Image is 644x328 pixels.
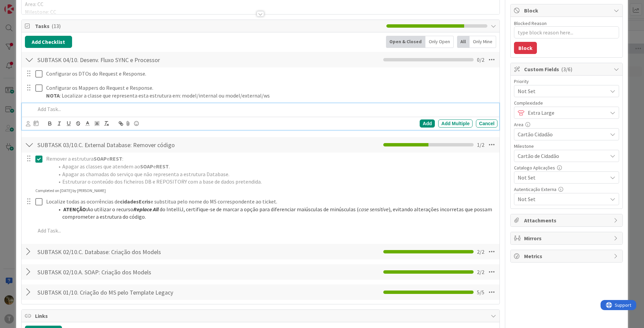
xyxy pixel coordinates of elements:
span: Tasks [35,22,383,30]
div: Completed on [DATE] by [PERSON_NAME] [35,188,106,194]
span: Cartão de Cidadão [518,151,604,161]
input: Add Checklist... [35,139,187,151]
span: Not Set [518,194,604,204]
span: 1 / 2 [477,141,484,149]
div: Cancel [476,119,497,128]
li: Estruturar o conteúdo dos ficheiros DB e REPOSITORY com a base de dados pretendida. [54,178,495,186]
strong: NOTA [46,92,60,99]
div: Only Open [425,36,454,48]
span: Cartão Cidadão [518,130,604,139]
strong: REST [109,155,122,162]
div: All [457,36,470,48]
div: Only Mine [470,36,496,48]
span: ( 13 ) [52,23,61,29]
p: Remover a estrutura e : [46,155,495,163]
span: 5 / 5 [477,288,484,296]
div: Add Multiple [438,119,473,128]
input: Add Checklist... [35,286,187,298]
strong: SOAP [140,163,153,170]
button: Block [514,42,537,54]
p: : Localizar a classe que representa esta estrutura em: model/internal ou model/external/ws [46,92,495,100]
li: Apagar as classes que atendem ao e . [54,163,495,170]
div: Priority [514,79,619,84]
strong: ATENÇÃO: [63,206,87,213]
span: Links [35,312,487,320]
input: Add Checklist... [35,54,187,66]
span: ( 3/6 ) [561,66,572,73]
p: Configurar os Mappers do Request e Response. [46,84,495,92]
strong: REST [156,163,169,170]
div: Catalogo Aplicações [514,165,619,170]
span: Custom Fields [524,65,610,73]
em: case sensitive [359,206,389,213]
li: Ao utilizar o recurso do IntelliJ, certifique-se de marcar a opção para diferenciar maiúsculas de... [54,206,495,221]
div: Complexidade [514,101,619,105]
span: Extra Large [528,108,604,117]
div: Milestone [514,144,619,148]
span: Block [524,6,610,15]
div: Area [514,122,619,127]
button: Add Checklist [25,36,72,48]
p: Localize todas as ocorrências de e substitua pelo nome do MS correspondente ao ticket. [46,198,495,206]
p: Configurar os DTOs do Request e Response. [46,70,495,78]
span: 2 / 2 [477,248,484,256]
span: Support [14,1,31,9]
strong: SOAP [94,155,107,162]
div: Autenticação Externa [514,187,619,192]
input: Add Checklist... [35,266,187,278]
li: Apagar as chamadas do serviço que não representa a estrutura Database. [54,170,495,178]
div: Open & Closed [386,36,425,48]
span: Not Set [518,173,604,182]
span: 0 / 2 [477,56,484,64]
span: 2 / 2 [477,268,484,276]
div: Add [420,119,435,128]
input: Add Checklist... [35,246,187,258]
span: Not Set [518,86,604,96]
span: Metrics [524,252,610,260]
label: Blocked Reason [514,20,547,26]
em: Replace All [133,206,159,213]
span: Mirrors [524,234,610,242]
span: Attachments [524,216,610,224]
strong: cidadesEcris [120,198,151,205]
